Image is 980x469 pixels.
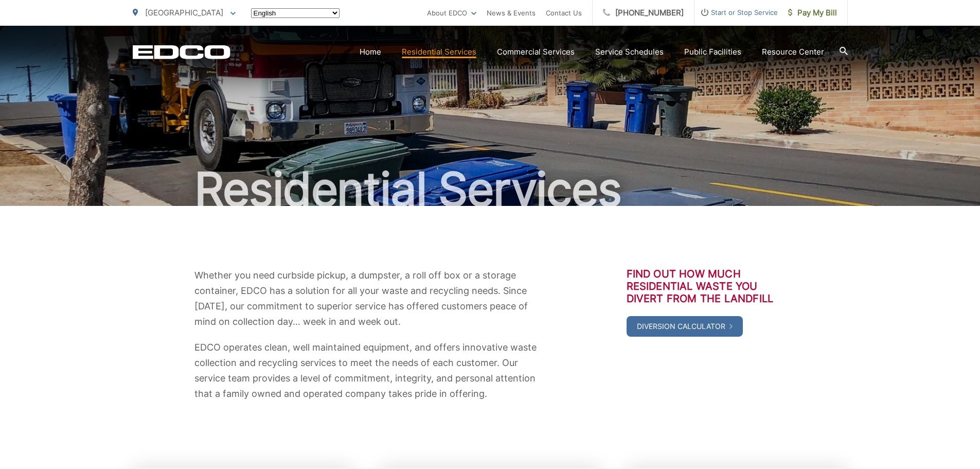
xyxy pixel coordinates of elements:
a: EDCD logo. Return to the homepage. [133,45,230,59]
p: Whether you need curbside pickup, a dumpster, a roll off box or a storage container, EDCO has a s... [194,268,539,329]
a: Contact Us [546,7,582,19]
a: Commercial Services [497,46,575,58]
span: Pay My Bill [788,7,837,19]
a: About EDCO [427,7,476,19]
h3: Find out how much residential waste you divert from the landfill [627,268,786,305]
select: Select a language [251,8,340,18]
a: Service Schedules [595,46,664,58]
a: News & Events [487,7,536,19]
a: Diversion Calculator [627,316,743,337]
a: Public Facilities [684,46,741,58]
p: EDCO operates clean, well maintained equipment, and offers innovative waste collection and recycl... [194,340,539,402]
span: [GEOGRAPHIC_DATA] [145,8,223,18]
a: Home [360,46,381,58]
a: Residential Services [402,46,476,58]
h1: Residential Services [133,164,848,215]
a: Resource Center [762,46,824,58]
